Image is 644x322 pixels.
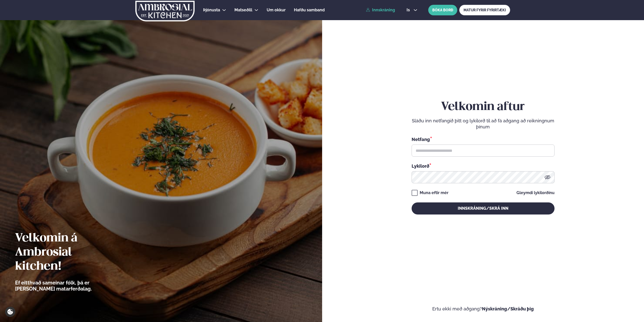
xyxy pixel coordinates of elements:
[412,136,555,142] div: Netfang
[135,1,195,21] img: logo
[428,5,457,15] button: BÓKA BORÐ
[203,8,220,12] span: Þjónusta
[337,306,629,312] p: Ertu ekki með aðgang?
[5,307,15,317] a: Cookie settings
[407,8,411,12] span: is
[294,7,325,13] a: Hafðu samband
[403,8,421,12] button: is
[412,163,555,169] div: Lykilorð
[412,202,555,214] button: Innskráning/Skrá inn
[366,8,395,12] a: Innskráning
[412,100,555,114] h2: Velkomin aftur
[267,7,286,13] a: Um okkur
[412,118,555,130] p: Sláðu inn netfangið þitt og lykilorð til að fá aðgang að reikningnum þínum
[294,8,325,12] span: Hafðu samband
[459,5,510,15] a: MATUR FYRIR FYRIRTÆKI
[15,231,120,274] h2: Velkomin á Ambrosial kitchen!
[234,7,252,13] a: Matseðill
[267,8,286,12] span: Um okkur
[516,191,555,195] a: Gleymdi lykilorðinu
[15,280,120,292] p: Ef eitthvað sameinar fólk, þá er [PERSON_NAME] matarferðalag.
[482,306,534,311] a: Nýskráning/Skráðu þig
[203,7,220,13] a: Þjónusta
[234,8,252,12] span: Matseðill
